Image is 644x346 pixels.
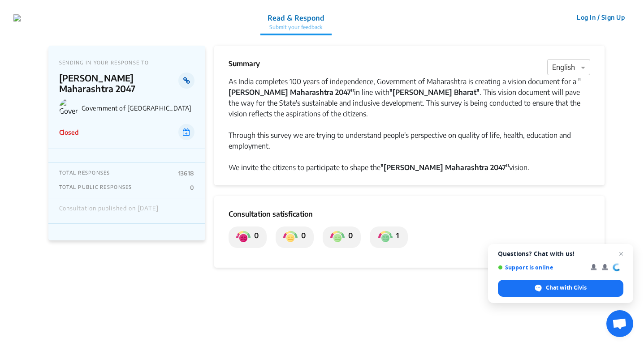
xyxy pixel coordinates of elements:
[345,230,353,244] p: 0
[229,76,590,119] div: As India completes 100 years of independence, Government of Maharashtra is creating a vision docu...
[59,170,110,177] p: TOTAL RESPONSES
[178,170,194,177] p: 13618
[229,209,590,219] p: Consultation satisfication
[389,88,480,97] strong: "[PERSON_NAME] Bharat"
[571,10,631,24] button: Log In / Sign Up
[82,104,194,112] p: Government of [GEOGRAPHIC_DATA]
[251,230,259,244] p: 0
[380,163,509,172] strong: "[PERSON_NAME] Maharashtra 2047"
[378,230,393,244] img: private_satisfied.png
[498,264,584,271] span: Support is online
[13,14,21,21] img: 7907nfqetxyivg6ubhai9kg9bhzr
[606,310,633,337] a: Open chat
[229,88,354,97] strong: [PERSON_NAME] Maharashtra 2047"
[268,13,324,23] p: Read & Respond
[498,250,623,257] span: Questions? Chat with us!
[546,284,587,292] span: Chat with Civis
[393,230,399,244] p: 1
[59,60,194,65] p: SENDING IN YOUR RESPONSE TO
[229,162,590,173] div: We invite the citizens to participate to shape the vision.
[229,130,590,151] div: Through this survey we are trying to understand people's perspective on quality of life, health, ...
[59,73,179,94] p: [PERSON_NAME] Maharashtra 2047
[229,58,260,69] p: Summary
[283,230,298,244] img: private_somewhat_dissatisfied.png
[236,230,251,244] img: private_dissatisfied.png
[498,280,623,297] span: Chat with Civis
[59,128,78,137] p: Closed
[59,205,159,217] div: Consultation published on [DATE]
[268,23,324,31] p: Submit your feedback
[298,230,306,244] p: 0
[59,184,132,191] p: TOTAL PUBLIC RESPONSES
[190,184,194,191] p: 0
[330,230,345,244] img: private_somewhat_satisfied.png
[59,98,78,117] img: Government of Maharashtra logo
